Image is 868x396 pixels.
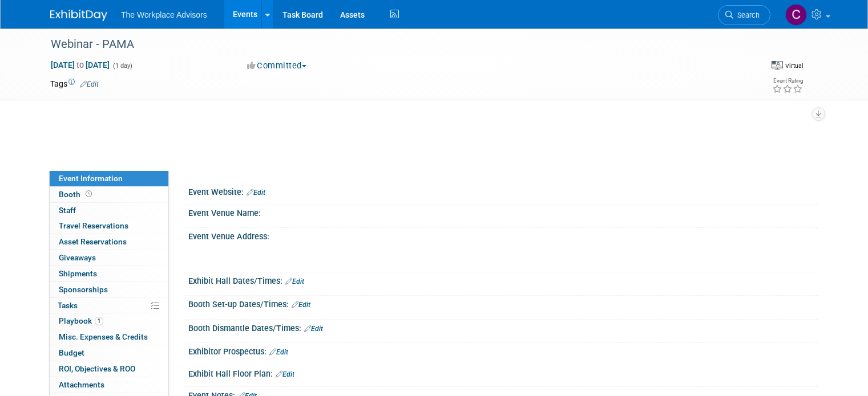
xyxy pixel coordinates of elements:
span: Sponsorships [59,285,108,294]
span: Booth not reserved yet [83,190,94,198]
span: The Workplace Advisors [121,10,207,19]
a: Giveaways [50,250,168,266]
a: Event Information [50,171,168,186]
div: Event Rating [772,78,803,84]
span: ROI, Objectives & ROO [59,364,135,373]
span: Search [733,11,760,19]
span: Tasks [58,301,78,310]
span: to [75,60,86,70]
img: Format-Virtual.png [772,61,783,70]
span: Attachments [59,380,104,389]
a: Edit [247,189,265,197]
a: Staff [50,203,168,218]
a: Travel Reservations [50,218,168,234]
div: Event Venue Name: [188,205,818,219]
a: Edit [285,277,304,285]
span: Misc. Expenses & Credits [59,332,148,341]
a: ROI, Objectives & ROO [50,361,168,377]
a: Misc. Expenses & Credits [50,329,168,345]
a: Edit [304,325,323,333]
a: Edit [80,80,99,88]
span: (1 day) [112,62,132,70]
span: Travel Reservations [59,221,128,230]
span: Asset Reservations [59,237,127,246]
a: Asset Reservations [50,234,168,250]
span: Budget [59,348,84,357]
a: Sponsorships [50,282,168,297]
img: Claudia St. John [785,4,807,26]
td: Tags [50,78,99,89]
div: Event Venue Address: [188,228,818,242]
a: Attachments [50,377,168,393]
a: Edit [292,301,310,309]
span: Giveaways [59,253,96,262]
a: Booth [50,187,168,202]
div: Event Format [772,59,804,71]
span: Staff [59,206,76,215]
span: Shipments [59,269,97,278]
a: Edit [276,370,294,378]
div: Exhibit Hall Floor Plan: [188,365,818,380]
a: Budget [50,345,168,361]
div: Booth Set-up Dates/Times: [188,296,818,311]
div: Exhibitor Prospectus: [188,343,818,358]
img: ExhibitDay [50,10,107,21]
div: Exhibit Hall Dates/Times: [188,272,818,287]
span: Playbook [59,316,103,325]
span: Booth [59,190,94,199]
div: Webinar - PAMA [47,34,740,55]
span: Event Information [59,174,123,183]
div: Virtual [785,62,804,70]
a: Tasks [50,298,168,313]
div: Event Format [692,59,804,76]
a: Playbook1 [50,313,168,329]
a: Shipments [50,266,168,281]
div: Event Website: [188,183,818,198]
a: Edit [269,348,288,356]
span: 1 [95,317,103,325]
a: Search [718,5,770,25]
div: Booth Dismantle Dates/Times: [188,320,818,334]
span: [DATE] [DATE] [50,60,110,70]
button: Committed [243,60,311,72]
